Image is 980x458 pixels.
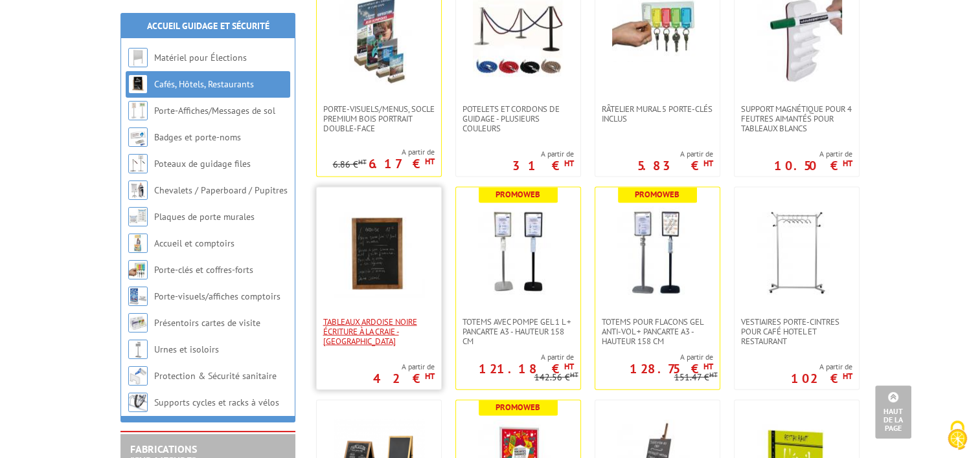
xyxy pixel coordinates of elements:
a: Porte-Affiches/Messages de sol [154,105,275,116]
a: Tableaux Ardoise Noire écriture à la craie - [GEOGRAPHIC_DATA] [317,317,441,346]
img: Plaques de porte murales [128,207,148,226]
b: Promoweb [496,189,540,200]
sup: HT [425,156,435,167]
a: Protection & Sécurité sanitaire [154,370,277,382]
a: Matériel pour Élections [154,52,247,63]
span: Râtelier mural 5 porte-clés inclus [602,104,713,124]
a: Totems pour flacons Gel Anti-vol + Pancarte A3 - hauteur 158 cm [595,317,720,346]
p: 31 € [512,162,574,169]
button: Cookies (fenêtre modale) [935,414,980,458]
span: TOTEMS AVEC POMPE GEL 1 L + PANCARTE A3 - HAUTEUR 158 CM [462,317,574,346]
img: Porte-clés et coffres-forts [128,260,148,279]
sup: HT [564,158,574,169]
span: A partir de [512,149,574,159]
img: TOTEMS AVEC POMPE GEL 1 L + PANCARTE A3 - HAUTEUR 158 CM [473,207,564,298]
a: Urnes et isoloirs [154,343,219,355]
p: 142.56 € [534,373,578,382]
img: Supports cycles et racks à vélos [128,393,148,412]
span: Support magnétique pour 4 feutres aimantés pour tableaux blancs [741,104,852,133]
img: Chevalets / Paperboard / Pupitres [128,180,148,200]
p: 151.47 € [674,373,718,382]
a: Potelets et cordons de guidage - plusieurs couleurs [456,104,580,133]
img: Matériel pour Élections [128,48,148,67]
a: Chevalets / Paperboard / Pupitres [154,184,288,196]
a: Râtelier mural 5 porte-clés inclus [595,104,720,124]
sup: HT [703,361,713,372]
span: A partir de [333,147,435,157]
sup: HT [703,158,713,169]
a: Poteaux de guidage files [154,158,251,169]
p: 10.50 € [774,162,852,169]
sup: HT [843,158,852,169]
img: Badges et porte-noms [128,127,148,147]
span: Totems pour flacons Gel Anti-vol + Pancarte A3 - hauteur 158 cm [602,317,713,346]
p: 121.18 € [479,365,574,373]
span: A partir de [456,352,574,362]
span: Potelets et cordons de guidage - plusieurs couleurs [462,104,574,133]
sup: HT [425,371,435,382]
img: Accueil et comptoirs [128,234,148,253]
span: A partir de [595,352,713,362]
img: Cookies (fenêtre modale) [941,419,974,452]
a: Porte-clés et coffres-forts [154,264,253,276]
sup: HT [709,370,718,379]
a: Vestiaires porte-cintres pour café hotel et restaurant [735,317,859,346]
img: Vestiaires porte-cintres pour café hotel et restaurant [751,207,842,298]
sup: HT [843,371,852,382]
p: 6.17 € [369,160,435,168]
p: 6.86 € [333,160,367,169]
b: Promoweb [496,402,540,413]
span: A partir de [637,149,713,159]
a: Plaques de porte murales [154,211,255,223]
span: Vestiaires porte-cintres pour café hotel et restaurant [741,317,852,346]
img: Cafés, Hôtels, Restaurants [128,74,148,94]
a: Support magnétique pour 4 feutres aimantés pour tableaux blancs [735,104,859,133]
img: Protection & Sécurité sanitaire [128,366,148,386]
a: Haut de la page [875,386,911,439]
a: Supports cycles et racks à vélos [154,397,279,408]
a: Présentoirs cartes de visite [154,317,260,329]
p: 102 € [791,375,852,382]
span: Tableaux Ardoise Noire écriture à la craie - [GEOGRAPHIC_DATA] [323,317,435,346]
a: Porte-visuels/affiches comptoirs [154,290,280,302]
span: PORTE-VISUELS/MENUS, SOCLE PREMIUM BOIS PORTRAIT DOUBLE-FACE [323,104,435,133]
sup: HT [570,370,578,379]
sup: HT [358,157,367,166]
img: Tableaux Ardoise Noire écriture à la craie - Bois Foncé [334,207,424,298]
p: 5.83 € [637,162,713,169]
img: Poteaux de guidage files [128,154,148,173]
a: Accueil et comptoirs [154,237,234,249]
img: Urnes et isoloirs [128,340,148,359]
img: Porte-visuels/affiches comptoirs [128,287,148,306]
p: 128.75 € [630,365,713,373]
p: 42 € [373,375,435,382]
img: Porte-Affiches/Messages de sol [128,101,148,120]
span: A partir de [791,362,852,372]
a: TOTEMS AVEC POMPE GEL 1 L + PANCARTE A3 - HAUTEUR 158 CM [456,317,580,346]
a: Badges et porte-noms [154,131,241,143]
sup: HT [564,361,574,372]
b: Promoweb [635,189,679,200]
a: PORTE-VISUELS/MENUS, SOCLE PREMIUM BOIS PORTRAIT DOUBLE-FACE [317,104,441,133]
a: Accueil Guidage et Sécurité [147,20,269,32]
a: Cafés, Hôtels, Restaurants [154,78,254,90]
img: Présentoirs cartes de visite [128,313,148,333]
span: A partir de [774,149,852,159]
img: Totems pour flacons Gel Anti-vol + Pancarte A3 - hauteur 158 cm [612,207,703,298]
span: A partir de [373,362,435,372]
